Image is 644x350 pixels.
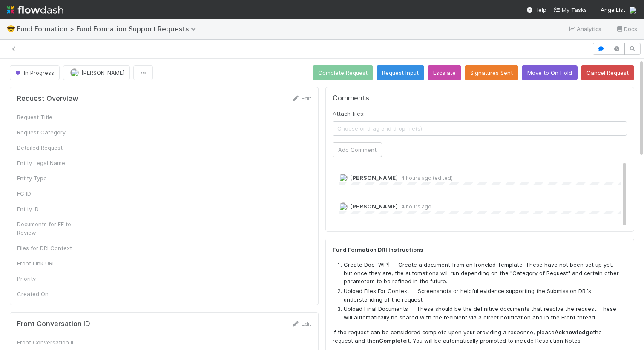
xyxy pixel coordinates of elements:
a: Analytics [568,24,602,34]
button: In Progress [10,65,60,80]
img: logo-inverted-e16ddd16eac7371096b0.svg [7,3,63,17]
li: Create Doc [WIP] -- Create a document from an Ironclad Template. These have not been set up yet, ... [344,261,624,286]
div: Request Category [17,128,81,137]
div: Front Link URL [17,259,81,267]
button: Move to On Hold [522,65,578,80]
div: Created On [17,290,81,298]
span: Choose or drag and drop file(s) [333,122,627,135]
button: Cancel Request [581,65,634,80]
div: Front Conversation ID [17,338,81,347]
button: Add Comment [333,142,382,157]
span: 4 hours ago (edited) [398,175,453,181]
span: [PERSON_NAME] [81,69,124,76]
h5: Comments [333,94,627,102]
span: In Progress [14,69,54,76]
li: Upload Final Documents -- These should be the definitive documents that resolve the request. Thes... [344,305,624,322]
p: If the request can be considered complete upon your providing a response, please the request and ... [333,328,624,345]
a: Edit [291,95,311,102]
div: FC ID [17,189,81,198]
img: avatar_892eb56c-5b5a-46db-bf0b-2a9023d0e8f8.png [70,68,79,77]
h5: Front Conversation ID [17,320,90,328]
li: Upload Files For Context -- Screenshots or helpful evidence supporting the Submission DRI's under... [344,287,624,304]
strong: Fund Formation DRI Instructions [333,246,423,253]
span: [PERSON_NAME] [350,174,398,181]
span: My Tasks [553,6,587,13]
a: Docs [615,24,637,34]
div: Entity ID [17,205,81,213]
div: Request Title [17,113,81,121]
button: [PERSON_NAME] [63,65,130,80]
div: Documents for FF to Review [17,220,81,237]
img: avatar_892eb56c-5b5a-46db-bf0b-2a9023d0e8f8.png [339,174,348,182]
div: Priority [17,274,81,283]
span: 4 hours ago [398,203,431,210]
span: Fund Formation > Fund Formation Support Requests [17,25,201,33]
a: My Tasks [553,6,587,14]
img: avatar_b467e446-68e1-4310-82a7-76c532dc3f4b.png [339,202,348,211]
strong: Acknowledge [555,329,593,336]
button: Complete Request [313,65,373,80]
div: Files for DRI Context [17,244,81,252]
span: 😎 [7,25,15,32]
button: Signatures Sent [465,65,518,80]
h5: Request Overview [17,94,78,103]
button: Escalate [428,65,461,80]
div: Detailed Request [17,143,81,152]
span: AngelList [601,6,625,13]
div: Entity Legal Name [17,159,81,167]
a: Edit [291,320,311,327]
div: Help [526,6,546,14]
div: Entity Type [17,174,81,182]
img: avatar_c584de82-e924-47af-9431-5c284c40472a.png [629,6,637,14]
button: Request Input [377,65,424,80]
strong: Complete [379,337,406,344]
span: [PERSON_NAME] [350,203,398,210]
label: Attach files: [333,109,365,118]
